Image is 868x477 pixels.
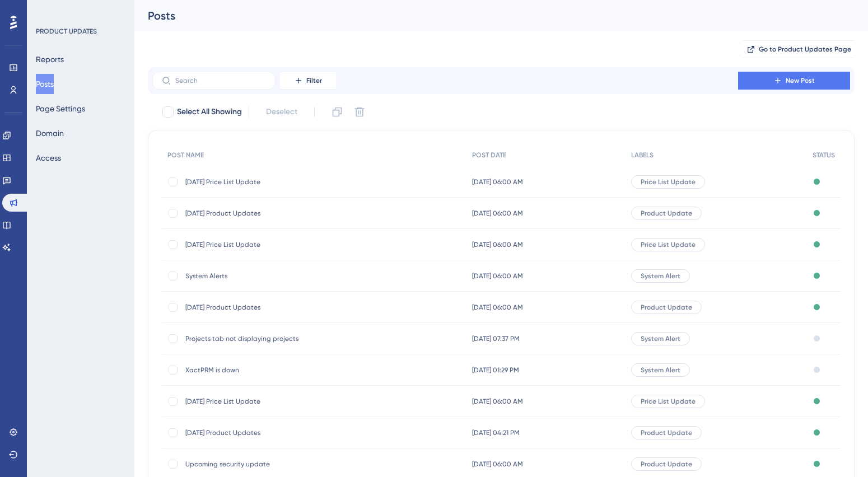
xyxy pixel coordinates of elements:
[256,102,307,122] button: Deselect
[641,334,680,343] span: System Alert
[641,303,692,312] span: Product Update
[185,240,365,249] span: [DATE] Price List Update
[472,428,520,437] span: [DATE] 04:21 PM
[185,209,365,218] span: [DATE] Product Updates
[641,397,696,406] span: Price List Update
[743,40,855,58] button: Go to Product Updates Page
[472,460,523,469] span: [DATE] 06:00 AM
[813,151,835,160] span: STATUS
[472,366,519,375] span: [DATE] 01:29 PM
[185,397,365,406] span: [DATE] Price List Update
[472,240,523,249] span: [DATE] 06:00 AM
[641,272,680,280] span: System Alert
[36,27,97,36] div: PRODUCT UPDATES
[185,460,365,469] span: Upcoming security update
[786,76,815,85] span: New Post
[36,74,54,94] button: Posts
[177,105,242,119] span: Select All Showing
[185,334,365,343] span: Projects tab not displaying projects
[148,8,827,24] div: Posts
[641,460,692,469] span: Product Update
[185,366,365,375] span: XactPRM is down
[641,428,692,437] span: Product Update
[641,209,692,218] span: Product Update
[472,272,523,280] span: [DATE] 06:00 AM
[759,45,851,54] span: Go to Product Updates Page
[472,397,523,406] span: [DATE] 06:00 AM
[185,177,365,186] span: [DATE] Price List Update
[185,272,365,280] span: System Alerts
[472,177,523,186] span: [DATE] 06:00 AM
[472,209,523,218] span: [DATE] 06:00 AM
[36,99,85,119] button: Page Settings
[175,77,266,85] input: Search
[641,366,680,375] span: System Alert
[36,148,61,168] button: Access
[306,76,322,85] span: Filter
[472,334,520,343] span: [DATE] 07:37 PM
[738,72,850,90] button: New Post
[472,303,523,312] span: [DATE] 06:00 AM
[472,151,506,160] span: POST DATE
[631,151,654,160] span: LABELS
[185,428,365,437] span: [DATE] Product Updates
[167,151,204,160] span: POST NAME
[280,72,336,90] button: Filter
[185,303,365,312] span: [DATE] Product Updates
[266,105,297,119] span: Deselect
[641,240,696,249] span: Price List Update
[36,123,64,143] button: Domain
[641,177,696,186] span: Price List Update
[36,49,64,69] button: Reports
